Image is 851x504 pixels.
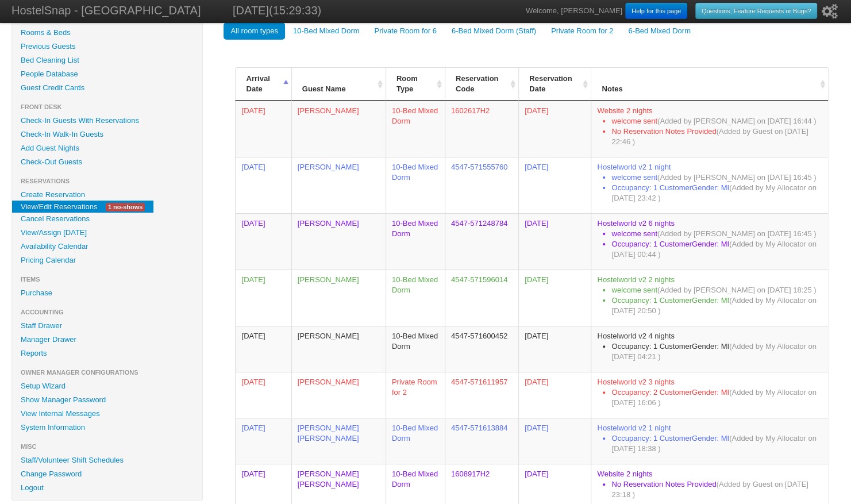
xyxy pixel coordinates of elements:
td: [DATE] [518,418,591,464]
a: Setup Wizard [12,379,202,393]
a: Show Manager Password [12,393,202,407]
i: Setup Wizard [822,4,838,19]
li: Occupancy: 2 CustomerGender: MI [611,387,822,408]
li: Occupancy: 1 CustomerGender: MI [611,183,822,203]
a: Check-Out Guests [12,155,202,169]
td: 10-Bed Mixed Dorm [386,326,445,372]
a: Questions, Feature Requests or Bugs? [695,3,817,19]
li: welcome sent [611,116,822,126]
li: Accounting [12,305,202,319]
td: 4547-571613884 [445,418,518,464]
td: 4547-571611957 [445,372,518,418]
a: View/Edit Reservations [12,201,106,213]
li: Occupancy: 1 CustomerGender: MI [611,341,822,362]
td: [DATE] [518,213,591,270]
a: Availability Calendar [12,240,202,253]
a: Cancel Reservations [12,212,202,226]
a: View Internal Messages [12,407,202,421]
td: Hostelworld v2 4 nights [591,326,828,372]
th: Arrival Date: activate to sort column descending [235,68,291,101]
a: Guest Credit Cards [12,81,202,95]
span: 0:00 [241,424,265,432]
span: (Added by [PERSON_NAME] on [DATE] 16:44 ) [657,117,817,125]
span: 0:00 [241,378,265,386]
td: Hostelworld v2 1 night [591,157,828,213]
td: [PERSON_NAME] [291,157,386,213]
td: 4547-571600452 [445,326,518,372]
a: All room types [224,22,284,40]
td: 4547-571248784 [445,213,518,270]
li: Occupancy: 1 CustomerGender: MI [611,295,822,316]
a: Private Room for 2 [544,22,620,40]
th: Reservation Date: activate to sort column ascending [518,68,591,101]
td: 1602617H2 [445,101,518,157]
span: 20:00 [241,470,265,478]
td: Private Room for 2 [386,372,445,418]
a: Private Room for 6 [367,22,443,40]
li: Occupancy: 1 CustomerGender: MI [611,239,822,260]
span: 0:00 [241,332,265,340]
li: Items [12,272,202,286]
td: [DATE] [518,101,591,157]
a: Rooms & Beds [12,26,202,40]
td: Hostelworld v2 2 nights [591,270,828,326]
li: No Reservation Notes Provided [611,126,822,147]
a: Add Guest Nights [12,141,202,155]
a: Help for this page [625,3,687,19]
th: Room Type: activate to sort column ascending [386,68,445,101]
a: Change Password [12,467,202,481]
td: [DATE] [518,157,591,213]
td: 10-Bed Mixed Dorm [386,101,445,157]
td: 10-Bed Mixed Dorm [386,213,445,270]
li: welcome sent [611,229,822,239]
span: (Added by [PERSON_NAME] on [DATE] 16:45 ) [657,229,817,238]
td: [PERSON_NAME] [291,372,386,418]
td: Website 2 nights [591,101,828,157]
a: Purchase [12,286,202,300]
li: Misc [12,440,202,453]
a: View/Assign [DATE] [12,226,202,240]
a: Pricing Calendar [12,253,202,267]
a: Staff Drawer [12,319,202,333]
th: Guest Name: activate to sort column ascending [291,68,386,101]
li: Reservations [12,174,202,188]
a: 10-Bed Mixed Dorm [286,22,367,40]
a: Check-In Walk-In Guests [12,128,202,141]
td: 10-Bed Mixed Dorm [386,270,445,326]
li: welcome sent [611,285,822,295]
td: Hostelworld v2 1 night [591,418,828,464]
a: Check-In Guests With Reservations [12,114,202,128]
a: Staff/Volunteer Shift Schedules [12,453,202,467]
td: Hostelworld v2 6 nights [591,213,828,270]
a: System Information [12,421,202,434]
td: [DATE] [518,372,591,418]
span: (15:29:33) [269,4,321,17]
span: 20:00 [241,106,265,115]
li: Front Desk [12,100,202,114]
a: 6-Bed Mixed Dorm (Staff) [445,22,543,40]
a: Create Reservation [12,188,202,202]
a: 1 no-shows [97,201,153,213]
a: 6-Bed Mixed Dorm [621,22,697,40]
li: Occupancy: 1 CustomerGender: MI [611,433,822,454]
th: Reservation Code: activate to sort column ascending [445,68,518,101]
a: Logout [12,481,202,495]
td: [PERSON_NAME] [291,326,386,372]
td: [DATE] [518,270,591,326]
td: [PERSON_NAME] [291,101,386,157]
td: [PERSON_NAME] [PERSON_NAME] [291,418,386,464]
li: Owner Manager Configurations [12,366,202,379]
a: Reports [12,347,202,360]
span: (Added by [PERSON_NAME] on [DATE] 16:45 ) [657,173,817,182]
li: No Reservation Notes Provided [611,479,822,500]
td: [DATE] [518,326,591,372]
a: People Database [12,67,202,81]
span: 0:00 [241,219,265,228]
td: 10-Bed Mixed Dorm [386,418,445,464]
td: Hostelworld v2 3 nights [591,372,828,418]
a: Manager Drawer [12,333,202,347]
a: Previous Guests [12,40,202,53]
td: [PERSON_NAME] [291,213,386,270]
td: [PERSON_NAME] [291,270,386,326]
li: welcome sent [611,172,822,183]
